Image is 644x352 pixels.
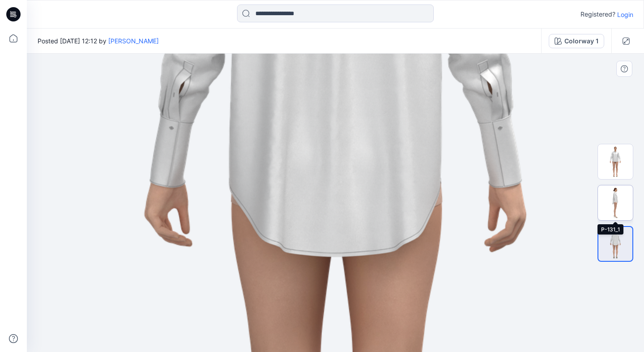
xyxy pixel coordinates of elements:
button: Colorway 1 [549,34,604,48]
div: Colorway 1 [564,36,598,46]
a: [PERSON_NAME] [108,37,159,45]
img: P-131_2 [598,227,632,261]
p: Registered? [580,9,615,20]
img: P-131_0 [598,144,633,179]
span: Posted [DATE] 12:12 by [38,36,159,46]
p: Login [617,10,633,19]
img: P-131_1 [598,185,633,220]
